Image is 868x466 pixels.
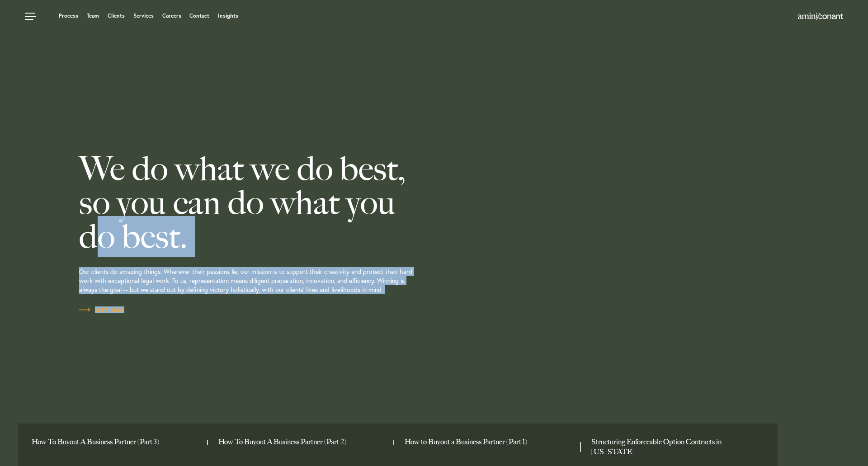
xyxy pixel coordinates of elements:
a: How To Buyout A Business Partner (Part 3) [32,437,200,447]
p: Our clients do amazing things. Wherever their passions lie, our mission is to support their creat... [79,254,500,306]
a: Insights [218,13,238,19]
a: Team [87,13,99,19]
img: Amini & Conant [798,13,843,20]
span: Let’s Talk [79,307,124,313]
a: Services [133,13,154,19]
a: Process [59,13,78,19]
a: Careers [162,13,181,19]
h2: We do what we do best, so you can do what you do best. [79,152,500,254]
a: Let’s Talk [79,306,124,315]
a: How to Buyout a Business Partner (Part 1) [405,437,573,447]
a: Clients [108,13,125,19]
a: Contact [189,13,209,19]
a: How To Buyout A Business Partner (Part 2) [218,437,387,447]
a: Structuring Enforceable Option Contracts in Texas [591,437,760,457]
